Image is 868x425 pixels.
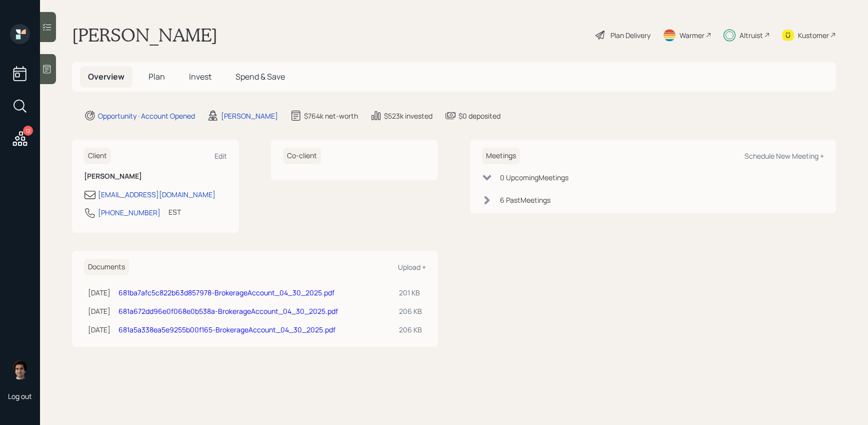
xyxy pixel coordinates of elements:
span: Invest [189,71,211,82]
div: Edit [214,151,227,161]
div: Altruist [739,30,763,41]
div: 0 Upcoming Meeting s [500,172,568,183]
div: 206 KB [399,306,422,316]
div: $764k net-worth [304,111,358,121]
div: Opportunity · Account Opened [98,111,195,121]
a: 681a5a338ea5e9255b00f165-BrokerageAccount_04_30_2025.pdf [118,325,335,334]
div: Plan Delivery [610,30,650,41]
div: 12 [23,126,33,136]
div: [EMAIL_ADDRESS][DOMAIN_NAME] [98,189,215,200]
span: Plan [148,71,165,82]
div: [PHONE_NUMBER] [98,207,160,218]
span: Spend & Save [235,71,285,82]
a: 681a672dd96e0f068e0b538a-BrokerageAccount_04_30_2025.pdf [118,306,338,316]
h6: Client [84,148,111,164]
div: Schedule New Meeting + [744,151,824,161]
div: [PERSON_NAME] [221,111,278,121]
h6: Documents [84,259,129,275]
a: 681ba7afc5c822b63d857978-BrokerageAccount_04_30_2025.pdf [118,288,334,297]
h1: [PERSON_NAME] [72,24,217,46]
div: 6 Past Meeting s [500,195,550,205]
img: harrison-schaefer-headshot-2.png [10,359,30,379]
div: $0 deposited [458,111,500,121]
div: [DATE] [88,287,110,298]
div: 201 KB [399,287,422,298]
h6: Meetings [482,148,520,164]
div: EST [168,207,181,217]
h6: [PERSON_NAME] [84,172,227,181]
div: [DATE] [88,324,110,335]
div: $523k invested [384,111,432,121]
div: Warmer [679,30,704,41]
div: Log out [8,391,32,401]
span: Overview [88,71,124,82]
div: 206 KB [399,324,422,335]
h6: Co-client [283,148,321,164]
div: [DATE] [88,306,110,316]
div: Upload + [398,262,426,272]
div: Kustomer [798,30,829,41]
